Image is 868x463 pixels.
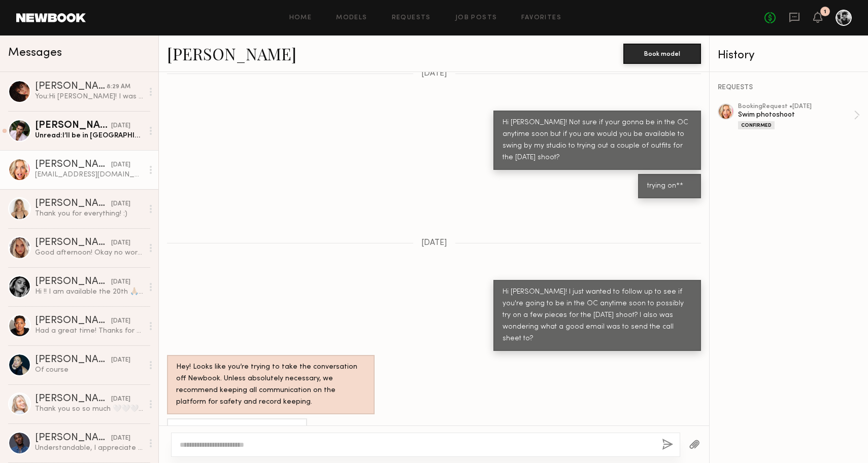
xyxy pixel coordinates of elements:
[8,47,62,59] span: Messages
[738,110,854,120] div: Swim photoshoot
[35,121,111,131] div: [PERSON_NAME]
[35,131,143,140] div: Unread: I’ll be in [GEOGRAPHIC_DATA] for a shoot 15-18th
[35,355,111,365] div: [PERSON_NAME]
[107,82,130,92] div: 8:29 AM
[35,199,111,209] div: [PERSON_NAME]
[35,326,143,336] div: Had a great time! Thanks for having me!
[35,277,111,287] div: [PERSON_NAME]
[623,44,701,64] button: Book model
[111,434,130,443] div: [DATE]
[35,92,143,101] div: You: Hi [PERSON_NAME]! I was wondering if you were available for a full day shoot on 9/12? It wou...
[35,404,143,414] div: Thank you so so much 🤍🤍🤍🙏🏼
[35,82,107,92] div: [PERSON_NAME]
[35,316,111,326] div: [PERSON_NAME]
[35,170,143,180] div: [EMAIL_ADDRESS][DOMAIN_NAME]
[718,84,860,91] div: REQUESTS
[738,103,860,129] a: bookingRequest •[DATE]Swim photoshootConfirmed
[647,181,692,192] div: trying on**
[392,15,431,21] a: Requests
[503,117,692,164] div: Hi [PERSON_NAME]! Not sure if your gonna be in the OC anytime soon but if you are would you be av...
[289,15,312,21] a: Home
[503,287,692,345] div: Hi [PERSON_NAME]! I just wanted to follow up to see if you're going to be in the OC anytime soon ...
[521,15,561,21] a: Favorites
[111,395,130,404] div: [DATE]
[35,160,111,170] div: [PERSON_NAME]
[176,362,365,408] div: Hey! Looks like you’re trying to take the conversation off Newbook. Unless absolutely necessary, ...
[336,15,367,21] a: Models
[718,50,860,61] div: History
[111,199,130,209] div: [DATE]
[35,209,143,219] div: Thank you for everything! :)
[35,394,111,404] div: [PERSON_NAME]
[421,239,447,247] span: [DATE]
[111,121,130,131] div: [DATE]
[421,69,447,78] span: [DATE]
[111,355,130,365] div: [DATE]
[111,277,130,287] div: [DATE]
[623,49,701,57] a: Book model
[111,160,130,170] div: [DATE]
[35,443,143,453] div: Understandable, I appreciate the opportunity! Reach out if you ever need a [DEMOGRAPHIC_DATA] mod...
[738,103,854,110] div: booking Request • [DATE]
[824,9,826,15] div: 1
[35,365,143,375] div: Of course
[176,425,298,437] div: [EMAIL_ADDRESS][DOMAIN_NAME]
[455,15,497,21] a: Job Posts
[738,121,775,129] div: Confirmed
[35,248,143,258] div: Good afternoon! Okay no worries thank you so much for letting me know! I would love to work toget...
[111,238,130,248] div: [DATE]
[35,238,111,248] div: [PERSON_NAME]
[167,43,296,64] a: [PERSON_NAME]
[111,316,130,326] div: [DATE]
[35,287,143,297] div: Hi !! I am available the 20th 🙏🏼💫
[35,433,111,443] div: [PERSON_NAME]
